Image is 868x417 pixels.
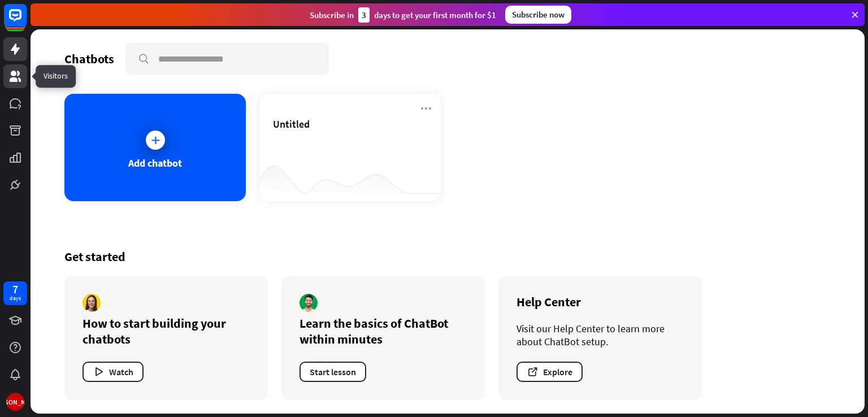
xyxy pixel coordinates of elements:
[64,249,831,264] div: Get started
[64,51,114,67] div: Chatbots
[310,7,496,23] div: Subscribe in days to get your first month for $1
[300,294,318,312] img: author
[3,281,27,305] a: 7 days
[83,362,144,382] button: Watch
[358,7,370,23] div: 3
[517,294,684,310] div: Help Center
[10,294,21,302] div: days
[505,6,571,24] div: Subscribe now
[273,118,310,131] span: Untitled
[12,284,18,294] div: 7
[128,157,182,170] div: Add chatbot
[6,393,24,411] div: [PERSON_NAME]
[9,5,43,38] button: Open LiveChat chat widget
[517,322,684,348] div: Visit our Help Center to learn more about ChatBot setup.
[300,315,467,347] div: Learn the basics of ChatBot within minutes
[517,362,583,382] button: Explore
[83,294,101,312] img: author
[83,315,250,347] div: How to start building your chatbots
[300,362,366,382] button: Start lesson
